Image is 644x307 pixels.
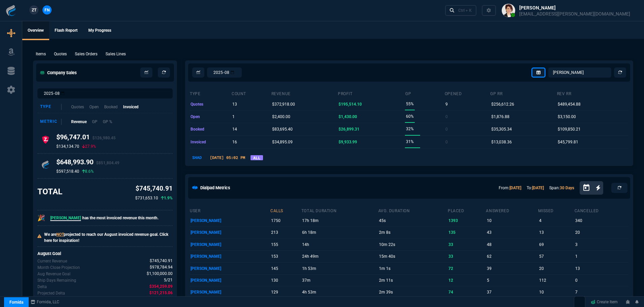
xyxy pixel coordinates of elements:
p: $83,695.40 [272,124,293,134]
p: 43 [487,228,537,237]
span: Uses current month's data to project the month's close. [150,264,173,271]
p: Quotes [71,104,84,110]
p: 1 [232,112,235,121]
p: 340 [575,216,628,225]
p: 13 [539,228,573,237]
a: [DATE] [509,186,521,190]
div: Metric [40,119,62,125]
p: [DATE] 05:02 PM [207,155,248,161]
span: Revenue for Aug. [150,258,173,264]
td: open [189,110,231,123]
div: Ctrl + K [458,8,472,13]
p: From: [499,185,521,191]
p: 213 [271,228,300,237]
td: quotes [189,98,231,110]
a: 30 Days [560,186,574,190]
h5: Company Sales [40,69,77,76]
p: 0 [445,124,448,134]
p: has the most invoiced revenue this month. [50,215,158,221]
p: 37m [302,276,377,285]
p: GP % [103,119,112,125]
th: count [231,88,271,98]
p: SHAD [189,155,204,161]
p: The difference between the current month's Revenue and the goal. [37,284,47,290]
p: 3 [575,240,628,249]
p: 🎉 [37,213,45,223]
p: GP [92,119,97,125]
p: $745,740.91 [135,184,173,194]
h3: TOTAL [37,187,62,197]
p: Revenue [71,119,87,125]
p: 0 [575,276,628,285]
th: calls [270,205,301,215]
span: [PERSON_NAME] [50,216,81,221]
p: 4h 53m [302,287,377,297]
p: 33 [448,252,485,261]
p: $597,518.40 [56,169,79,174]
p: 10 [487,216,537,225]
p: Revenue for Aug. [37,258,67,264]
p: $372,918.00 [272,100,295,109]
th: cancelled [574,205,629,215]
p: 10m 22s [379,240,446,249]
p: [PERSON_NAME] [191,276,269,285]
p: 1m 1s [379,264,446,273]
p: 5 [487,276,537,285]
p: $256,612.26 [491,100,514,109]
p: [PERSON_NAME] [191,252,269,261]
p: 129 [271,287,300,297]
p: 31% [406,137,414,146]
h5: Dialpad Metrics [200,185,230,191]
p: To: [527,185,544,191]
p: $1,430.00 [339,112,357,121]
p: 145 [271,264,300,273]
span: $126,980.45 [92,136,116,140]
p: We are projected to reach our August invoiced revenue goal. Click here for inspiration! [44,231,173,244]
p: $26,899.31 [339,124,359,134]
p: 153 [271,252,300,261]
th: opened [444,88,490,98]
p: Open [89,104,99,110]
p: 72 [448,264,485,273]
p: 33 [448,240,485,249]
span: $851,804.49 [96,161,119,165]
span: NOT [56,232,64,237]
th: placed [447,205,486,215]
th: GP [405,88,444,98]
p: 62 [487,252,537,261]
h4: $96,747.01 [56,133,116,144]
p: Sales Orders [75,51,97,57]
p: 1h 53m [302,264,377,273]
p: spec.value [144,264,173,271]
a: Overview [22,21,49,40]
th: user [189,205,270,215]
a: Flash Report [49,21,83,40]
p: spec.value [144,258,173,264]
span: Company Revenue Goal for Aug. [147,271,173,277]
p: 55% [406,99,414,109]
p: 7 [575,287,628,297]
p: 4 [539,216,573,225]
p: Out of 21 ship days in Aug - there are 5 remaining. [37,277,76,283]
p: $489,454.88 [558,100,581,109]
p: $13,038.36 [491,137,512,147]
th: Profit [338,88,405,98]
p: Quotes [54,51,67,57]
th: revenue [271,88,338,98]
p: [PERSON_NAME] [191,264,269,273]
h4: $648,993.90 [56,158,119,169]
p: 155 [271,240,300,249]
p: Span: [549,185,574,191]
p: $109,850.21 [558,124,581,134]
p: 10 [539,287,573,297]
div: Type [40,104,62,110]
p: 1.9% [161,195,173,201]
p: [PERSON_NAME] [191,228,269,237]
span: FN [45,7,50,13]
p: 57 [539,252,573,261]
th: avg. duration [378,205,447,215]
p: 8.6% [82,169,94,174]
p: 39 [487,264,537,273]
p: 14h [302,240,377,249]
p: 13 [575,264,628,273]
